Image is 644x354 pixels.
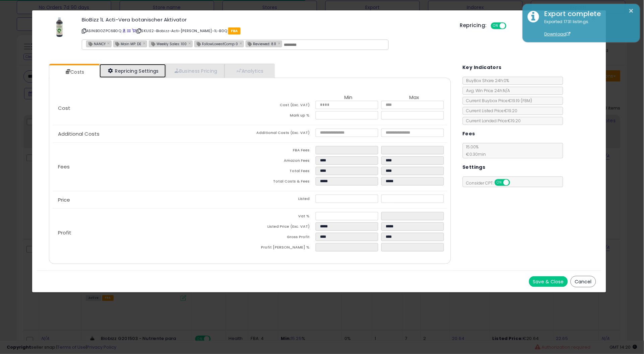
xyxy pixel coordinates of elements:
p: Profit [53,230,250,235]
div: Exported 1731 listings. [539,19,635,38]
a: × [143,40,147,46]
span: Current Landed Price: €19.20 [463,118,521,124]
a: Analytics [224,64,274,78]
span: Current Listed Price: €19.20 [463,108,518,114]
img: 41N5ix3R4qL._SL60_.jpg [50,17,70,37]
td: Gross Profit [250,233,316,243]
a: Repricing Settings [100,64,166,78]
td: Cost (Exc. VAT) [250,101,316,111]
h5: Settings [463,163,486,171]
h5: Key Indicators [463,63,502,72]
a: Download [544,31,571,37]
td: Profit [PERSON_NAME] % [250,243,316,254]
h3: BioBizz 1L Acti-Vera botanischer Aktivator [82,17,450,22]
td: Listed [250,195,316,205]
a: BuyBox page [122,28,126,33]
p: Fees [53,164,250,169]
a: All offer listings [127,28,131,33]
button: Cancel [571,276,596,287]
a: × [240,40,244,46]
span: ON [492,23,500,29]
span: Reviewed: 8.11 [246,41,276,47]
a: × [107,40,111,46]
button: × [629,7,634,15]
span: Weekly Sales: 100 [149,41,187,47]
span: OFF [506,23,516,29]
a: × [278,40,282,46]
span: Consider CPT: [463,180,519,186]
a: Costs [49,65,99,79]
td: Amazon Fees [250,156,316,167]
span: FBA [228,27,241,34]
span: Current Buybox Price: [463,98,532,103]
span: €19.19 [509,98,532,103]
span: €0.30 min [463,151,486,157]
a: Business Pricing [166,64,224,78]
span: FollowLowestComp 0 [195,41,238,47]
td: Mark up % [250,111,316,122]
td: Listed Price (Exc. VAT) [250,222,316,233]
span: ( FBM ) [521,98,532,103]
p: Cost [53,105,250,111]
div: Export complete [539,9,635,19]
td: Total Fees [250,167,316,177]
td: FBA Fees [250,146,316,156]
td: Vat % [250,212,316,222]
h5: Repricing: [460,23,487,28]
p: Price [53,197,250,203]
td: Additional Costs (Exc. VAT) [250,129,316,139]
p: Additional Costs [53,131,250,137]
a: Your listing only [132,28,136,33]
td: Total Costs & Fees [250,177,316,188]
span: Avg. Win Price 24h: N/A [463,88,510,93]
a: × [188,40,192,46]
span: BuyBox Share 24h: 0% [463,78,509,83]
th: Min [316,95,381,101]
h5: Fees [463,130,475,138]
span: NANCY [86,41,106,47]
span: OFF [509,180,520,186]
th: Max [381,95,447,101]
span: ON [495,180,504,186]
span: 15.00 % [463,144,486,157]
button: Save & Close [529,276,568,287]
p: ASIN: B00ZPC6B0Q | SKU: E2-Biobizz-Acti-[PERSON_NAME]-1L-B0Q [82,25,450,36]
span: Main MP: DE [114,41,141,47]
